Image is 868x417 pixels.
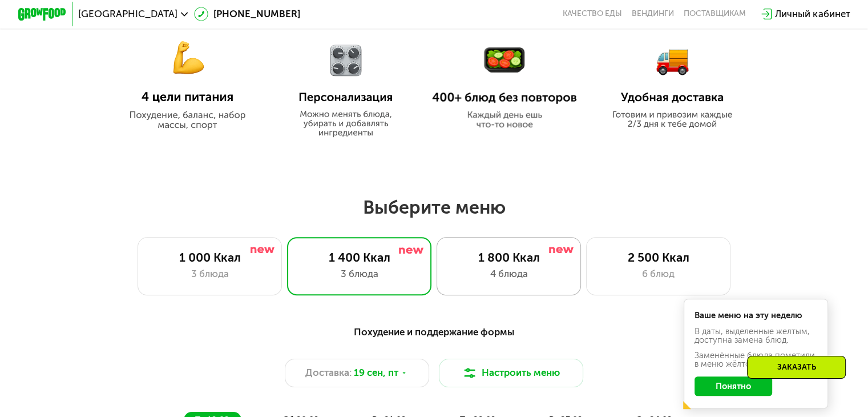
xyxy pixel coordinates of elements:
[39,196,830,219] h2: Выберите меню
[300,250,419,264] div: 1 400 Ккал
[632,9,674,19] a: Вендинги
[194,7,300,21] a: [PHONE_NUMBER]
[599,250,718,264] div: 2 500 Ккал
[695,351,818,368] div: Заменённые блюда пометили в меню жёлтой точкой.
[695,311,818,320] div: Ваше меню на эту неделю
[305,366,352,380] span: Доставка:
[775,7,850,21] div: Личный кабинет
[449,267,568,281] div: 4 блюда
[300,267,419,281] div: 3 блюда
[695,376,772,396] button: Понятно
[747,356,846,379] div: Заказать
[150,250,269,264] div: 1 000 Ккал
[150,267,269,281] div: 3 блюда
[684,9,746,19] div: поставщикам
[449,250,568,264] div: 1 800 Ккал
[439,359,584,388] button: Настроить меню
[77,324,791,339] div: Похудение и поддержание формы
[563,9,622,19] a: Качество еды
[78,9,177,19] span: [GEOGRAPHIC_DATA]
[354,366,398,380] span: 19 сен, пт
[599,267,718,281] div: 6 блюд
[695,327,818,344] div: В даты, выделенные желтым, доступна замена блюд.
